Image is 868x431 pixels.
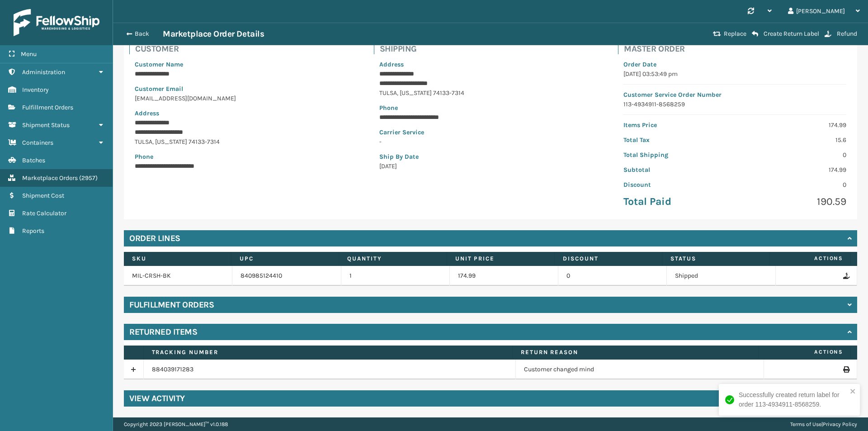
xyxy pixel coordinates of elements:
p: Customer Name [135,60,358,69]
p: Customer Email [135,84,358,94]
i: Create Return Label [752,30,758,38]
h4: View Activity [129,393,185,404]
p: 190.59 [741,195,846,208]
label: Discount [563,255,654,263]
h4: Master Order [624,43,852,54]
p: [EMAIL_ADDRESS][DOMAIN_NAME] [135,94,358,103]
h4: Fulfillment Orders [129,299,214,310]
span: Fulfillment Orders [22,104,73,111]
span: Inventory [22,86,49,94]
i: Print Return Label [843,366,849,373]
p: Customer Service Order Number [623,90,846,99]
button: Create Return Label [749,30,822,38]
div: Successfully created return label for order 113-4934911-8568259. [739,390,847,409]
p: Items Price [623,120,729,130]
span: Shipment Status [22,121,70,129]
p: 0 [741,180,846,189]
label: Status [670,255,761,263]
span: Batches [22,156,45,164]
p: Total Tax [623,135,729,145]
span: Menu [21,50,37,58]
td: 1 [341,266,450,286]
p: 113-4934911-8568259 [623,99,846,109]
i: Refund Order Line [843,273,849,279]
p: Total Paid [623,195,729,208]
p: Subtotal [623,165,729,175]
p: TULSA , [US_STATE] 74133-7314 [379,88,602,98]
i: Refund [825,31,831,37]
p: [DATE] 03:53:49 pm [623,69,846,79]
span: Reports [22,227,44,235]
button: Replace [710,30,749,38]
p: Discount [623,180,729,189]
label: Unit Price [455,255,546,263]
button: Back [121,30,163,38]
label: Tracking number [152,348,504,356]
span: Rate Calculator [22,209,66,217]
span: Marketplace Orders [22,174,78,182]
td: Shipped [667,266,775,286]
p: 174.99 [741,165,846,175]
label: Return Reason [521,348,750,356]
p: Total Shipping [623,150,729,160]
p: [DATE] [379,161,602,171]
p: TULSA , [US_STATE] 74133-7314 [135,137,358,147]
td: 0 [558,266,667,286]
span: Actions [761,345,849,360]
p: Copyright 2023 [PERSON_NAME]™ v 1.0.188 [124,417,228,431]
p: Phone [135,152,358,161]
p: - [379,137,602,147]
h4: Returned Items [129,327,197,337]
p: Carrier Service [379,128,602,137]
span: Address [135,109,159,117]
span: Administration [22,68,65,76]
td: Customer changed mind [516,360,764,379]
a: MIL-CRSH-BK [132,272,171,279]
label: UPC [240,255,330,263]
td: 840985124410 [232,266,341,286]
a: 884039171283 [152,365,193,373]
p: Phone [379,103,602,113]
label: Quantity [347,255,438,263]
span: Containers [22,139,53,147]
p: Order Date [623,60,846,69]
button: Refund [822,30,860,38]
span: Actions [773,251,849,266]
button: close [850,388,856,396]
h4: Customer [135,43,363,54]
p: 174.99 [741,120,846,130]
p: 0 [741,150,846,160]
i: Replace [713,31,721,37]
td: 174.99 [450,266,558,286]
img: logo [14,9,99,36]
span: Address [379,61,404,68]
h4: Order Lines [129,233,180,244]
h3: Marketplace Order Details [163,28,264,39]
p: 15.6 [741,135,846,145]
p: Ship By Date [379,152,602,161]
h4: Shipping [380,43,608,54]
span: Shipment Cost [22,192,64,199]
label: SKU [132,255,223,263]
span: ( 2957 ) [79,174,98,182]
